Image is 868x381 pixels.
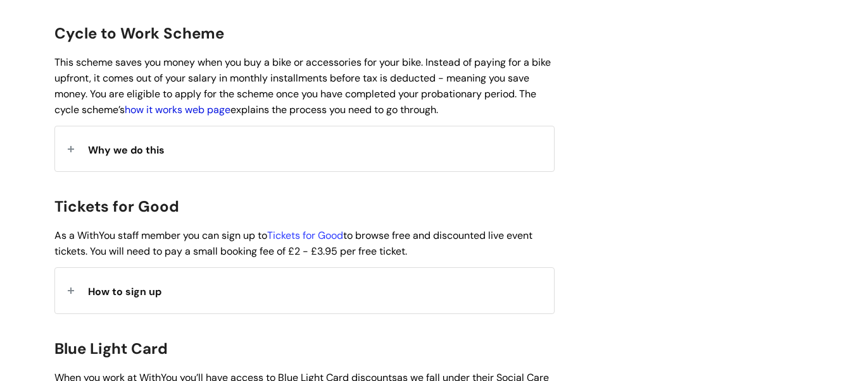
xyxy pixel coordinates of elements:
span: Blue Light Card [54,339,168,358]
a: how it works web page [125,103,230,116]
span: Why we do this [88,143,165,157]
span: Tickets for Good [54,197,179,216]
span: Cycle to Work Scheme [54,23,224,43]
span: As a WithYou staff member you can sign up to to browse free and discounted live event tickets. Yo... [54,229,532,258]
span: How to sign up [88,285,161,298]
span: This scheme saves you money when you buy a bike or accessories for your bike. Instead of paying f... [54,56,551,116]
a: Tickets for Good [267,229,343,242]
